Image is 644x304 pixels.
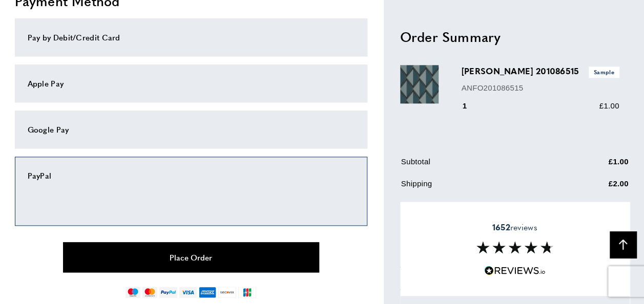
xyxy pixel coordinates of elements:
img: Chaplin 201086515 [400,66,439,104]
h2: Order Summary [400,28,630,46]
img: mastercard [142,287,157,298]
td: £1.00 [558,156,629,176]
iframe: PayPal-paypal [28,182,355,210]
span: £1.00 [599,102,619,111]
img: jcb [238,287,256,298]
div: Apple Pay [28,77,355,90]
td: £2.00 [558,178,629,198]
td: £0.17 [558,200,629,220]
img: paypal [159,287,177,298]
td: Shipping [401,178,557,198]
div: Google Pay [28,123,355,136]
button: Place Order [63,242,319,272]
span: Sample [589,67,619,78]
td: VAT [401,200,557,220]
td: Subtotal [401,156,557,176]
p: ANFO201086515 [462,82,619,94]
span: reviews [492,222,537,232]
img: discover [218,287,236,298]
img: american-express [199,287,217,298]
img: maestro [126,287,140,298]
img: Reviews section [476,241,553,253]
h3: [PERSON_NAME] 201086515 [462,66,619,78]
img: visa [179,287,196,298]
div: Pay by Debit/Credit Card [28,31,355,44]
div: PayPal [28,169,355,182]
img: Reviews.io 5 stars [484,266,546,275]
strong: 1652 [492,221,510,233]
div: 1 [462,100,482,113]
